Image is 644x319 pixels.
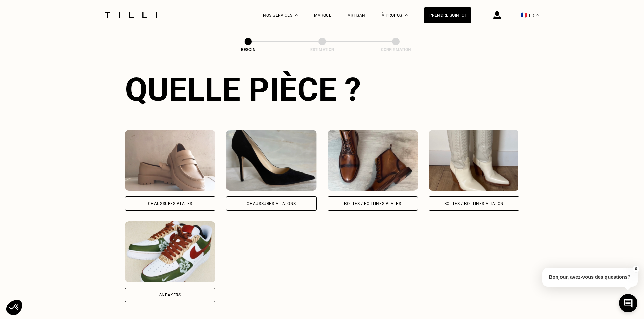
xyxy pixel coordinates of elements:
[521,12,527,18] span: 🇫🇷
[295,14,298,16] img: Menu déroulant
[493,11,501,19] img: icône connexion
[125,130,216,191] img: Tilli retouche votre Chaussures Plates
[344,202,401,206] div: Bottes / Bottines plates
[362,47,430,52] div: Confirmation
[542,268,638,287] p: Bonjour, avez-vous des questions?
[328,130,418,191] img: Tilli retouche votre Bottes / Bottines plates
[214,47,282,52] div: Besoin
[125,71,519,108] div: Quelle pièce ?
[288,47,356,52] div: Estimation
[148,202,192,206] div: Chaussures Plates
[125,221,216,282] img: Tilli retouche votre Sneakers
[226,130,317,191] img: Tilli retouche votre Chaussures à Talons
[102,12,159,18] img: Logo du service de couturière Tilli
[429,130,519,191] img: Tilli retouche votre Bottes / Bottines à talon
[247,202,296,206] div: Chaussures à Talons
[159,293,181,297] div: Sneakers
[314,13,331,18] a: Marque
[348,13,365,18] a: Artisan
[405,14,408,16] img: Menu déroulant à propos
[424,7,471,23] a: Prendre soin ici
[632,265,639,273] button: X
[444,202,504,206] div: Bottes / Bottines à talon
[536,14,539,16] img: menu déroulant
